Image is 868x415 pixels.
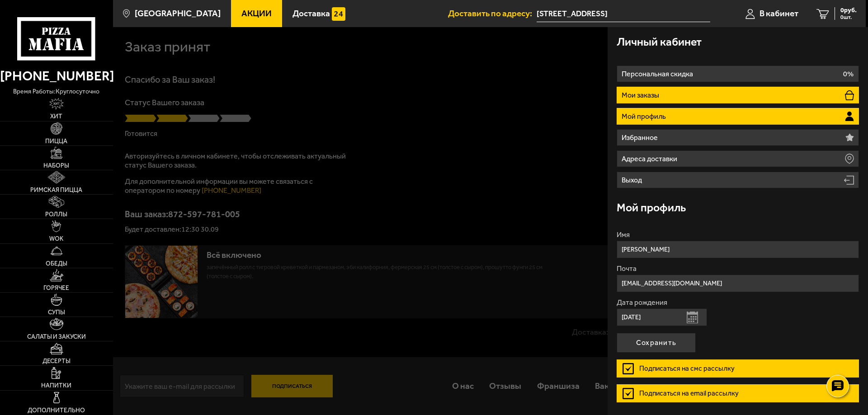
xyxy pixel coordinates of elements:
[41,382,71,389] span: Напитки
[28,407,85,414] span: Дополнительно
[617,36,702,47] h3: Личный кабинет
[448,9,537,18] span: Доставить по адресу:
[843,70,854,78] p: 0%
[622,113,668,120] p: Мой профиль
[759,9,798,18] span: В кабинет
[27,334,86,340] span: Салаты и закуски
[43,285,69,291] span: Горячее
[840,7,857,14] span: 0 руб.
[43,163,69,169] span: Наборы
[30,187,82,193] span: Римская пицца
[537,5,710,22] input: Ваш адрес доставки
[48,309,65,316] span: Супы
[617,202,686,213] h3: Мой профиль
[617,384,859,402] label: Подписаться на email рассылку
[617,231,859,238] label: Имя
[537,5,710,22] span: Россия, Санкт-Петербург, Чугунная улица, 14П
[45,211,67,218] span: Роллы
[46,261,67,267] span: Обеды
[617,275,859,292] input: Ваш e-mail
[49,236,63,242] span: WOK
[292,9,330,18] span: Доставка
[332,7,345,21] img: 15daf4d41897b9f0e9f617042186c801.svg
[840,14,857,20] span: 0 шт.
[622,155,679,163] p: Адреса доставки
[622,177,644,184] p: Выход
[687,312,698,323] button: Открыть календарь
[617,308,707,326] input: Ваша дата рождения
[617,241,859,258] input: Ваше имя
[42,358,71,364] span: Десерты
[617,333,696,353] button: Сохранить
[622,134,660,141] p: Избранное
[617,299,859,306] label: Дата рождения
[50,113,62,120] span: Хит
[45,138,67,145] span: Пицца
[622,70,695,78] p: Персональная скидка
[622,92,661,99] p: Мои заказы
[617,359,859,378] label: Подписаться на смс рассылку
[617,265,859,272] label: Почта
[135,9,221,18] span: [GEOGRAPHIC_DATA]
[241,9,272,18] span: Акции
